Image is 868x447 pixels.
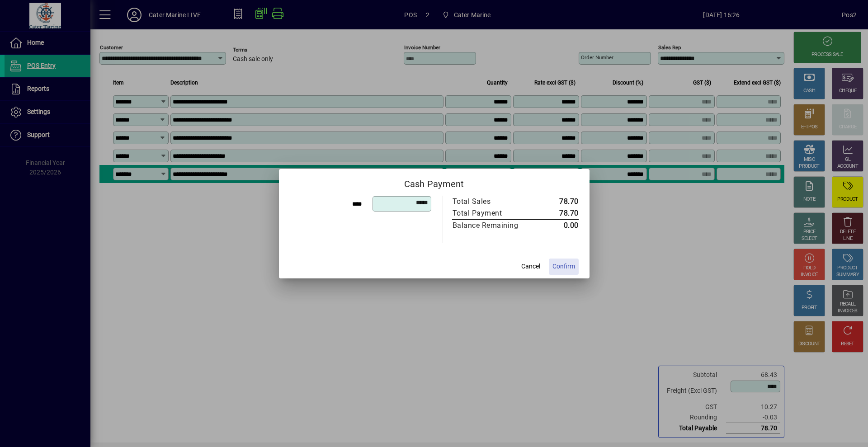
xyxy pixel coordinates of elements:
[552,262,575,271] span: Confirm
[452,207,538,220] td: Total Payment
[516,259,545,275] button: Cancel
[521,262,540,271] span: Cancel
[538,196,579,207] td: 78.70
[549,259,579,275] button: Confirm
[279,169,590,195] h2: Cash Payment
[538,219,579,231] td: 0.00
[453,220,528,231] div: Balance Remaining
[538,207,579,220] td: 78.70
[452,196,538,207] td: Total Sales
